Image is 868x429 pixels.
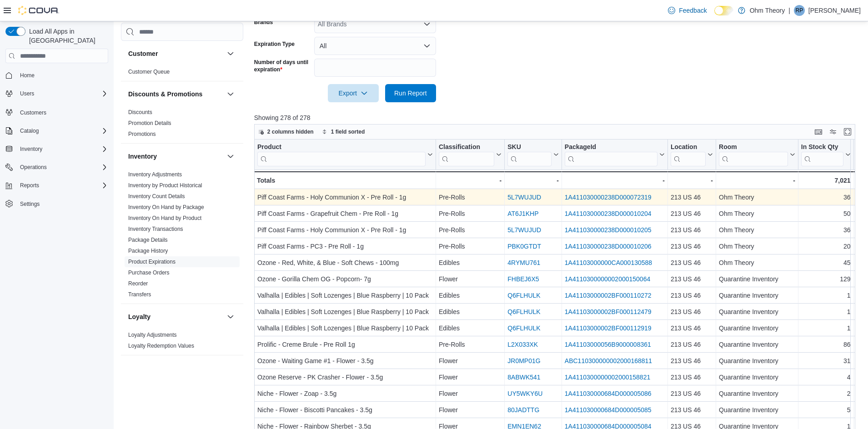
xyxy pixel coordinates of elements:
div: Inventory [121,169,243,304]
span: Loyalty Redemption Values [128,342,194,349]
div: Product [257,143,426,166]
div: 213 US 46 [671,372,713,383]
button: Operations [16,162,50,173]
button: Run Report [385,84,436,102]
span: Settings [16,198,108,210]
div: Valhalla | Edibles | Soft Lozenges | Blue Raspberry | 10 Pack [257,306,433,317]
div: Flower [439,372,502,383]
span: Settings [20,200,40,208]
button: Open list of options [423,20,431,28]
span: Customer Queue [128,68,170,75]
div: Ohm Theory [719,257,795,268]
button: Inventory [128,152,223,161]
div: 50 [801,208,851,219]
button: Catalog [16,125,42,136]
span: Inventory Transactions [128,225,183,233]
span: Catalog [20,127,39,135]
div: Romeo Patel [794,5,805,16]
div: Piff Coast Farms - Grapefruit Chem - Pre Roll - 1g [257,208,433,219]
a: 1A411030000238D000010205 [565,226,652,234]
span: Run Report [394,89,427,98]
button: Customer [225,48,236,59]
span: Inventory Adjustments [128,171,182,178]
a: Customers [16,107,50,118]
p: [PERSON_NAME] [808,5,861,16]
div: - [439,175,502,186]
button: Display options [828,126,838,137]
a: Home [16,70,38,81]
div: 213 US 46 [671,306,713,317]
div: 213 US 46 [671,323,713,334]
div: Quarantine Inventory [719,323,795,334]
div: 1 [801,290,851,301]
span: Feedback [679,6,707,15]
div: 1 [801,323,851,334]
a: 1A41103000002BF000112479 [565,308,652,315]
div: SKU [507,143,552,152]
button: Discounts & Promotions [225,89,236,100]
a: FHBEJ6X5 [507,275,539,283]
span: Dark Mode [714,15,715,16]
div: Prolific - Creme Brule - Pre Roll 1g [257,339,433,350]
span: Export [333,84,373,102]
span: Operations [16,162,108,173]
div: Loyalty [121,329,243,355]
span: Inventory [20,145,42,153]
span: Load All Apps in [GEOGRAPHIC_DATA] [25,27,108,45]
div: Ozone - Waiting Game #1 - Flower - 3.5g [257,355,433,366]
span: Product Expirations [128,258,176,265]
a: 1A41103000000CA000130588 [565,259,652,266]
a: Promotion Details [128,120,171,126]
span: Inventory On Hand by Product [128,214,201,222]
button: Room [719,143,795,166]
div: 36 [801,224,851,235]
a: Inventory Count Details [128,193,185,200]
div: - [565,175,665,186]
a: AT6J1KHP [507,210,538,217]
label: Number of days until expiration [254,59,311,73]
button: Loyalty [128,312,223,321]
span: Customers [16,106,108,118]
div: In Stock Qty [801,143,843,166]
a: 1A41103000056B9000008361 [565,341,651,348]
div: Valhalla | Edibles | Soft Lozenges | Blue Raspberry | 10 Pack [257,323,433,334]
a: Loyalty Redemption Values [128,343,194,349]
a: Inventory Adjustments [128,171,182,178]
div: Location [671,143,706,152]
div: 7,021 [801,175,851,186]
span: Home [20,72,35,79]
div: Quarantine Inventory [719,388,795,399]
div: PackageId [565,143,657,152]
div: Piff Coast Farms - PC3 - Pre Roll - 1g [257,241,433,252]
span: Reports [20,182,39,189]
div: Pre-Rolls [439,241,502,252]
div: - [671,175,713,186]
div: 213 US 46 [671,274,713,284]
span: Package Details [128,236,168,244]
div: 1 [801,306,851,317]
div: 45 [801,257,851,268]
div: Ohm Theory [719,224,795,235]
span: Users [20,90,34,97]
button: Settings [2,197,112,210]
button: Product [257,143,433,166]
span: Users [16,88,108,99]
div: Niche - Flower - Biscotti Pancakes - 3.5g [257,404,433,415]
a: 1A411030000238D000010204 [565,210,652,217]
div: Edibles [439,290,502,301]
a: UY5WKY6U [507,390,542,397]
a: 80JADTTG [507,406,539,414]
button: Home [2,69,112,82]
span: Loyalty Adjustments [128,331,177,339]
button: Loyalty [225,311,236,322]
a: Q6FLHULK [507,308,540,315]
div: 213 US 46 [671,388,713,399]
a: Transfers [128,291,151,298]
div: Classification [439,143,494,166]
a: 1A4110300000002000158821 [565,374,650,381]
div: Piff Coast Farms - Holy Communion X - Pre Roll - 1g [257,224,433,235]
input: Dark Mode [714,6,733,15]
span: Purchase Orders [128,269,170,276]
a: 1A411030000684D000005085 [565,406,652,414]
a: 1A41103000002BF000110272 [565,292,652,299]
